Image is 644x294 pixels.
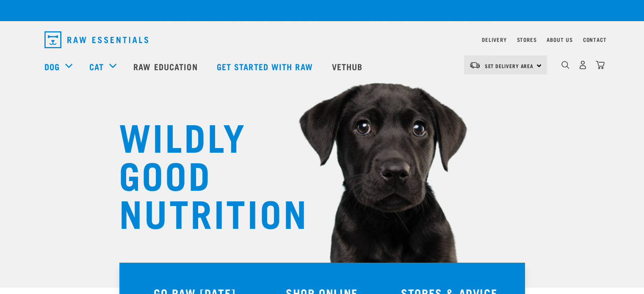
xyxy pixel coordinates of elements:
[578,60,587,69] img: user.png
[38,28,607,52] nav: dropdown navigation
[547,38,572,41] a: About Us
[482,38,506,41] a: Delivery
[119,116,288,231] h1: WILDLY GOOD NUTRITION
[44,31,148,48] img: Raw Essentials Logo
[89,60,104,73] a: Cat
[561,61,569,69] img: home-icon-1@2x.png
[125,49,208,83] a: Raw Education
[485,64,534,67] span: Set Delivery Area
[469,61,481,69] img: van-moving.png
[44,60,60,73] a: Dog
[323,49,373,83] a: Vethub
[517,38,537,41] a: Stores
[208,49,323,83] a: Get started with Raw
[596,60,605,69] img: home-icon@2x.png
[583,38,607,41] a: Contact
